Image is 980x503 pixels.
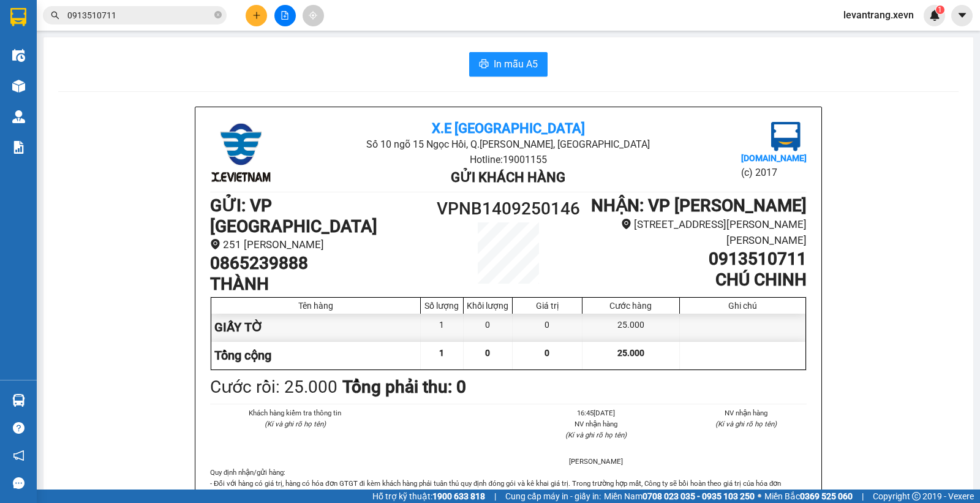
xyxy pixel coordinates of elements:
li: 251 [PERSON_NAME] [210,236,434,253]
b: Gửi khách hàng [451,170,565,185]
b: NHẬN : VP [PERSON_NAME] [591,195,807,216]
h1: VPNB1409250146 [434,195,583,222]
input: Tìm tên, số ĐT hoặc mã đơn [67,9,212,22]
strong: 0369 525 060 [800,491,853,501]
strong: 0708 023 035 - 0935 103 250 [643,491,755,501]
li: 16:45[DATE] [535,407,657,418]
b: [DOMAIN_NAME] [741,153,807,163]
li: Khách hàng kiểm tra thông tin [235,407,356,418]
img: logo.jpg [771,122,801,151]
div: GIẤY TỜ [211,314,421,341]
h1: 0913510711 [583,249,807,270]
div: Ghi chú [683,301,802,311]
li: Số 10 ngõ 15 Ngọc Hồi, Q.[PERSON_NAME], [GEOGRAPHIC_DATA] [309,137,707,152]
button: caret-down [951,5,973,26]
span: In mẫu A5 [494,56,538,72]
b: Tổng phải thu: 0 [342,377,466,397]
span: file-add [281,11,289,20]
i: (Kí và ghi rõ họ tên) [565,431,627,439]
span: Miền Bắc [764,490,853,503]
b: GỬI : VP [GEOGRAPHIC_DATA] [210,195,377,236]
div: Tên hàng [214,301,417,311]
span: environment [621,219,631,229]
span: notification [13,450,24,461]
img: logo.jpg [210,122,271,183]
div: 1 [421,314,464,341]
div: 25.000 [582,314,680,341]
li: (c) 2017 [741,165,807,180]
button: file-add [274,5,296,26]
sup: 1 [936,6,944,14]
span: 0 [485,348,490,358]
span: close-circle [214,10,222,21]
span: search [51,11,59,20]
i: (Kí và ghi rõ họ tên) [715,420,777,428]
li: NV nhận hàng [686,407,807,418]
button: aim [303,5,324,26]
img: warehouse-icon [12,80,25,93]
span: environment [210,239,221,249]
span: 1 [938,6,942,14]
img: logo-vxr [10,8,26,26]
div: Cước rồi : 25.000 [210,374,337,401]
span: Miền Nam [604,490,755,503]
span: message [13,477,24,489]
li: [PERSON_NAME] [535,456,657,467]
span: ⚪️ [758,494,761,499]
span: Tổng cộng [214,348,271,363]
h1: CHÚ CHINH [583,270,807,290]
span: | [862,490,864,503]
span: printer [479,59,489,70]
div: Giá trị [516,301,579,311]
span: aim [309,11,317,20]
span: caret-down [957,10,968,21]
img: warehouse-icon [12,49,25,62]
img: solution-icon [12,141,25,154]
div: 0 [464,314,513,341]
i: (Kí và ghi rõ họ tên) [265,420,326,428]
li: NV nhận hàng [535,418,657,429]
span: levantrang.xevn [834,7,924,23]
div: Cước hàng [586,301,676,311]
h1: 0865239888 [210,253,434,274]
li: Hotline: 19001155 [309,152,707,167]
img: warehouse-icon [12,394,25,407]
span: plus [252,11,261,20]
span: 25.000 [617,348,644,358]
span: | [494,490,496,503]
img: warehouse-icon [12,110,25,123]
li: [STREET_ADDRESS][PERSON_NAME][PERSON_NAME] [583,216,807,249]
span: question-circle [13,422,24,434]
span: Hỗ trợ kỹ thuật: [372,490,485,503]
img: icon-new-feature [929,10,940,21]
div: Số lượng [424,301,460,311]
button: printerIn mẫu A5 [469,52,548,77]
strong: 1900 633 818 [432,491,485,501]
span: copyright [912,492,921,501]
span: Cung cấp máy in - giấy in: [505,490,601,503]
span: close-circle [214,11,222,18]
div: 0 [513,314,582,341]
button: plus [246,5,267,26]
span: 1 [439,348,444,358]
div: Khối lượng [467,301,509,311]
h1: THÀNH [210,274,434,295]
span: 0 [545,348,549,358]
b: X.E [GEOGRAPHIC_DATA] [432,121,585,136]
